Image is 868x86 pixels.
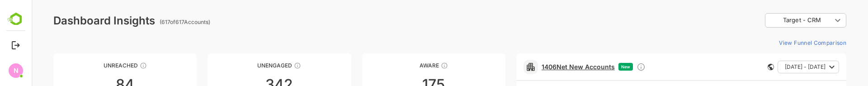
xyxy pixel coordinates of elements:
[108,62,115,69] div: These accounts have not been engaged with for a defined time period
[128,19,179,25] ag: ( 617 of 617 Accounts)
[751,17,789,24] span: Target - CRM
[605,62,614,72] div: Discover new ICP-fit accounts showing engagement — via intent surges, anonymous website visits, L...
[9,39,22,51] button: Logout
[733,12,815,29] div: Target - CRM
[22,62,165,69] div: Unreached
[176,62,319,69] div: Unengaged
[262,62,269,69] div: These accounts have not shown enough engagement and need nurturing
[736,64,742,70] div: This card does not support filter and segments
[409,62,416,69] div: These accounts have just entered the buying cycle and need further nurturing
[22,14,123,27] div: Dashboard Insights
[330,62,474,69] div: Aware
[740,16,800,24] div: Target - CRM
[753,61,794,73] span: [DATE] - [DATE]
[744,35,815,50] button: View Funnel Comparison
[9,63,23,78] div: N
[5,11,28,28] img: BambooboxLogoMark.f1c84d78b4c51b1a7b5f700c9845e183.svg
[746,61,807,73] button: [DATE] - [DATE]
[590,64,599,69] span: New
[510,63,583,71] a: 1406Net New Accounts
